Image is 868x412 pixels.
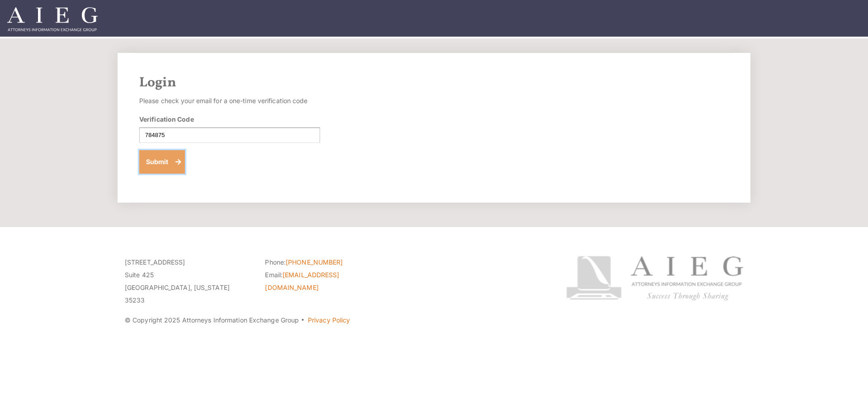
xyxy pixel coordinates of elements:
li: Phone: [265,256,392,269]
h2: Login [139,75,729,91]
p: [STREET_ADDRESS] Suite 425 [GEOGRAPHIC_DATA], [US_STATE] 35233 [125,256,251,307]
a: [EMAIL_ADDRESS][DOMAIN_NAME] [265,271,339,291]
span: · [301,320,305,324]
p: Please check your email for a one-time verification code [139,95,320,107]
p: © Copyright 2025 Attorneys Information Exchange Group [125,314,532,327]
li: Email: [265,269,392,294]
img: Attorneys Information Exchange Group [7,7,98,31]
a: Privacy Policy [308,316,350,324]
label: Verification Code [139,114,194,124]
a: [PHONE_NUMBER] [286,258,343,266]
img: Attorneys Information Exchange Group logo [566,256,743,301]
button: Submit [139,150,185,174]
